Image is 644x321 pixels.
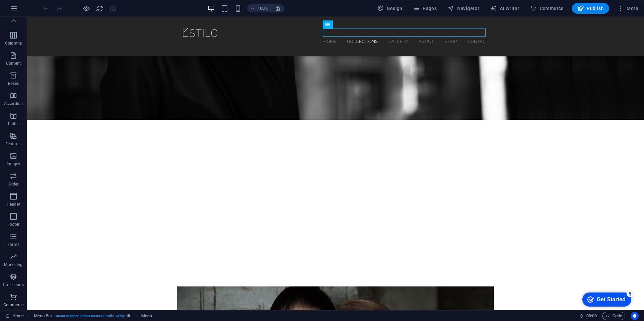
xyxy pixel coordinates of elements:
p: Footer [7,222,19,227]
p: Slider [8,181,19,187]
p: Header [7,202,20,207]
p: Forms [7,242,19,247]
p: Collections [3,282,23,287]
button: 100% [247,4,271,12]
a: Click to cancel selection. Double-click to open Pages [5,312,24,320]
p: Columns [5,41,22,46]
span: Publish [577,5,604,12]
button: More [614,3,641,14]
span: Design [377,5,402,12]
button: Design [375,3,405,14]
p: Accordion [4,101,23,106]
p: Boxes [8,81,19,86]
p: Tables [7,121,19,126]
span: More [617,5,638,12]
button: Click here to leave preview mode and continue editing [82,4,90,12]
p: Marketing [4,262,22,267]
div: 5 [48,1,55,8]
h6: Session time [579,312,597,320]
p: Content [6,61,21,66]
span: Commerce [530,5,564,12]
i: Reload page [96,5,104,12]
p: Commerce [3,302,23,308]
div: Get Started [18,7,47,13]
button: Pages [411,3,439,14]
button: Publish [572,3,609,14]
button: Usercentrics [631,312,639,320]
p: Images [7,161,20,167]
h6: 100% [257,4,268,12]
button: AI Writer [487,3,522,14]
i: This element is a customizable preset [127,314,130,318]
span: Click to select. Double-click to edit [34,312,53,320]
span: Code [605,312,622,320]
button: Commerce [527,3,567,14]
nav: breadcrumb [34,312,152,320]
button: Code [602,312,625,320]
span: : [591,313,592,318]
span: 00 00 [586,312,597,320]
p: Features [5,141,21,147]
button: Navigator [445,3,482,14]
button: reload [96,4,104,12]
span: . menu-wrapper .preset-menu-v2-estilo .sticky [55,312,125,320]
span: AI Writer [490,5,519,12]
span: Click to select. Double-click to edit [141,312,152,320]
div: Design (Ctrl+Alt+Y) [375,3,405,14]
span: Pages [413,5,437,12]
i: On resize automatically adjust zoom level to fit chosen device. [275,5,281,11]
div: Get Started 5 items remaining, 0% complete [4,3,53,17]
span: Navigator [447,5,479,12]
